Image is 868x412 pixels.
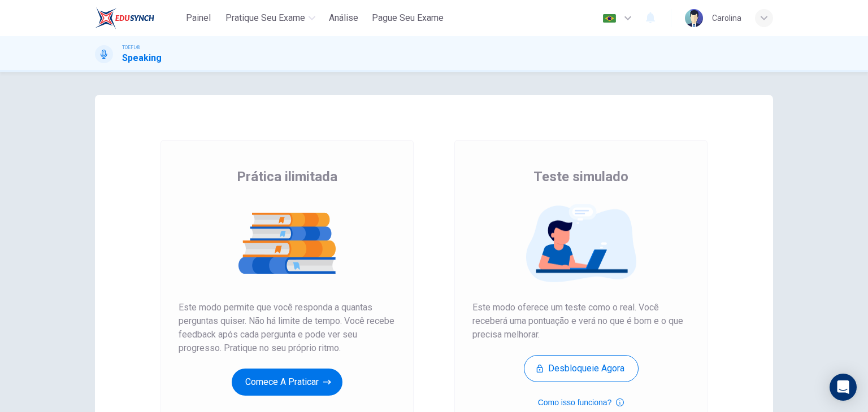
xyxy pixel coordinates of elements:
img: EduSynch logo [95,7,154,29]
span: Este modo oferece um teste como o real. Você receberá uma pontuação e verá no que é bom e o que p... [472,301,689,341]
span: Pague Seu Exame [372,11,444,25]
span: Prática ilimitada [237,168,337,186]
button: Pratique seu exame [221,8,320,28]
span: Painel [186,11,211,25]
a: EduSynch logo [95,7,180,29]
button: Comece a praticar [232,369,342,396]
span: Análise [329,11,358,25]
div: Open Intercom Messenger [830,374,857,401]
span: Teste simulado [533,168,628,186]
button: Análise [324,8,363,28]
span: Pratique seu exame [225,11,305,25]
div: Carolina [712,11,741,25]
button: Como isso funciona? [538,396,624,409]
img: pt [602,14,617,23]
span: TOEFL® [122,43,140,51]
button: Pague Seu Exame [367,8,448,28]
span: Este modo permite que você responda a quantas perguntas quiser. Não há limite de tempo. Você rece... [179,301,396,355]
button: Painel [180,8,216,28]
h1: Speaking [122,51,162,65]
button: Desbloqueie agora [524,355,639,382]
img: Profile picture [685,9,703,27]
